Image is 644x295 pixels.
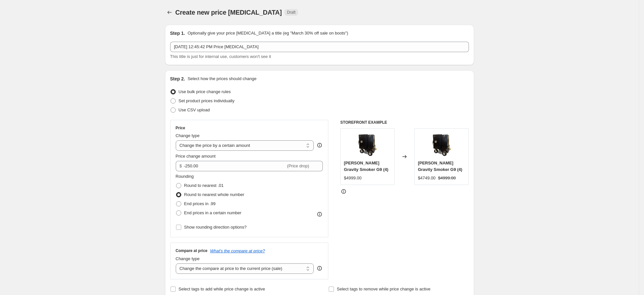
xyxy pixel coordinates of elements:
[170,30,185,36] h2: Step 1.
[184,201,216,206] span: End prices in .99
[418,161,462,172] span: [PERSON_NAME] Gravity Smoker G9 (4)
[176,248,208,253] h3: Compare at price
[179,98,235,103] span: Set product prices individually
[165,8,174,17] button: Price change jobs
[184,192,244,197] span: Round to nearest whole number
[170,76,185,82] h2: Step 2.
[344,161,389,172] span: [PERSON_NAME] Gravity Smoker G9 (4)
[429,132,455,158] img: Myron-Mixon-MMS-G9-Gravity-Fed-Smoker_80x.png
[176,256,200,261] span: Change type
[170,42,469,52] input: 30% off holiday sale
[170,54,271,59] span: This title is just for internal use, customers won't see it
[176,125,185,131] h3: Price
[184,161,286,171] input: -10.00
[187,30,348,36] p: Optionally give your price [MEDICAL_DATA] a title (eg "March 30% off sale on boots")
[187,76,256,82] p: Select how the prices should change
[176,154,216,159] span: Price change amount
[287,163,309,168] span: (Price drop)
[340,120,469,125] h6: STOREFRONT EXAMPLE
[344,175,362,181] div: $4999.00
[176,133,200,138] span: Change type
[210,248,265,253] button: What's the compare at price?
[179,107,210,112] span: Use CSV upload
[184,225,247,230] span: Show rounding direction options?
[184,210,241,215] span: End prices in a certain number
[316,265,323,272] div: help
[179,89,231,94] span: Use bulk price change rules
[418,175,435,181] div: $4749.00
[184,183,224,188] span: Round to nearest .01
[175,9,282,16] span: Create new price [MEDICAL_DATA]
[176,174,194,179] span: Rounding
[337,287,431,291] span: Select tags to remove while price change is active
[180,163,182,168] span: $
[354,132,380,158] img: Myron-Mixon-MMS-G9-Gravity-Fed-Smoker_80x.png
[287,10,295,15] span: Draft
[179,287,265,291] span: Select tags to add while price change is active
[438,175,456,181] strike: $4999.00
[316,142,323,148] div: help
